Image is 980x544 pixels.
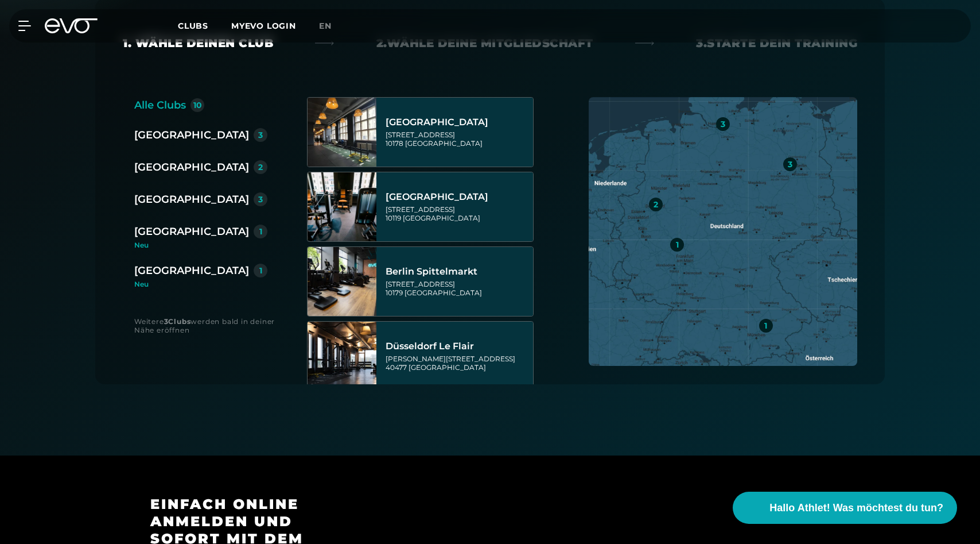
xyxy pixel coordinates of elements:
div: [STREET_ADDRESS] 10179 [GEOGRAPHIC_DATA] [386,280,530,297]
strong: 3 [164,317,169,326]
a: en [319,20,345,33]
div: 2 [258,163,263,171]
div: [GEOGRAPHIC_DATA] [134,263,249,279]
a: MYEVO LOGIN [231,21,296,31]
button: Hallo Athlet! Was möchtest du tun? [733,492,957,524]
div: Neu [134,242,277,249]
img: Berlin Alexanderplatz [308,98,376,167]
div: 1 [764,322,767,330]
div: 3 [258,131,263,139]
span: Clubs [178,21,208,31]
div: [GEOGRAPHIC_DATA] [134,127,249,143]
div: 1 [259,227,262,236]
div: 1 [676,241,679,249]
div: [STREET_ADDRESS] 10178 [GEOGRAPHIC_DATA] [386,130,530,148]
div: [GEOGRAPHIC_DATA] [134,191,249,207]
span: en [319,21,332,31]
div: Neu [134,281,267,288]
div: [STREET_ADDRESS] 10119 [GEOGRAPHIC_DATA] [386,205,530,222]
img: map [589,97,857,366]
img: Berlin Spittelmarkt [308,247,376,316]
img: Berlin Rosenthaler Platz [308,172,376,241]
div: 10 [193,101,202,109]
div: [GEOGRAPHIC_DATA] [134,223,249,240]
div: [GEOGRAPHIC_DATA] [386,191,530,203]
strong: Clubs [168,317,190,326]
div: Berlin Spittelmarkt [386,266,530,277]
div: [GEOGRAPHIC_DATA] [134,159,249,175]
img: Düsseldorf Le Flair [308,322,376,391]
div: [GEOGRAPHIC_DATA] [386,117,530,128]
div: 3 [788,160,792,168]
div: 3 [721,120,725,128]
span: Hallo Athlet! Was möchtest du tun? [769,500,943,516]
div: [PERSON_NAME][STREET_ADDRESS] 40477 [GEOGRAPHIC_DATA] [386,354,530,372]
div: Weitere werden bald in deiner Nähe eröffnen [134,317,284,334]
div: Düsseldorf Le Flair [386,341,530,352]
div: 2 [654,200,658,209]
div: 3 [258,195,263,203]
div: 1 [259,267,262,275]
div: Alle Clubs [134,97,186,113]
a: Clubs [178,20,231,31]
